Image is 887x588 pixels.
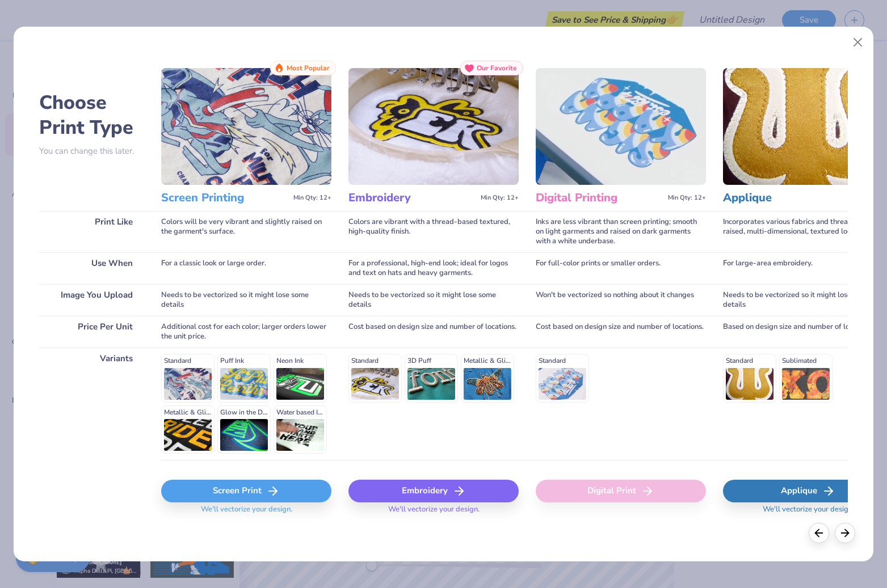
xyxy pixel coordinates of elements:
[536,68,706,185] img: Digital Printing
[39,211,144,252] div: Print Like
[348,480,519,502] div: Embroidery
[536,211,706,252] div: Inks are less vibrant than screen printing; smooth on light garments and raised on dark garments ...
[723,191,851,205] h3: Applique
[536,284,706,316] div: Won't be vectorized so nothing about it changes
[758,505,859,521] span: We'll vectorize your design.
[536,252,706,284] div: For full-color prints or smaller orders.
[847,32,868,53] button: Close
[348,211,519,252] div: Colors are vibrant with a thread-based textured, high-quality finish.
[536,191,663,205] h3: Digital Printing
[39,316,144,348] div: Price Per Unit
[536,316,706,348] div: Cost based on design size and number of locations.
[287,64,330,72] span: Most Popular
[348,284,519,316] div: Needs to be vectorized so it might lose some details
[348,191,476,205] h3: Embroidery
[293,194,331,202] span: Min Qty: 12+
[481,194,519,202] span: Min Qty: 12+
[39,146,144,156] p: You can change this later.
[161,68,331,185] img: Screen Printing
[536,480,706,502] div: Digital Print
[161,480,331,502] div: Screen Print
[384,505,484,521] span: We'll vectorize your design.
[161,316,331,348] div: Additional cost for each color; larger orders lower the unit price.
[39,252,144,284] div: Use When
[348,316,519,348] div: Cost based on design size and number of locations.
[196,505,297,521] span: We'll vectorize your design.
[39,284,144,316] div: Image You Upload
[348,68,519,185] img: Embroidery
[39,348,144,460] div: Variants
[161,284,331,316] div: Needs to be vectorized so it might lose some details
[348,252,519,284] div: For a professional, high-end look; ideal for logos and text on hats and heavy garments.
[161,252,331,284] div: For a classic look or large order.
[161,211,331,252] div: Colors will be very vibrant and slightly raised on the garment's surface.
[39,90,144,140] h2: Choose Print Type
[477,64,517,72] span: Our Favorite
[668,194,706,202] span: Min Qty: 12+
[161,191,289,205] h3: Screen Printing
